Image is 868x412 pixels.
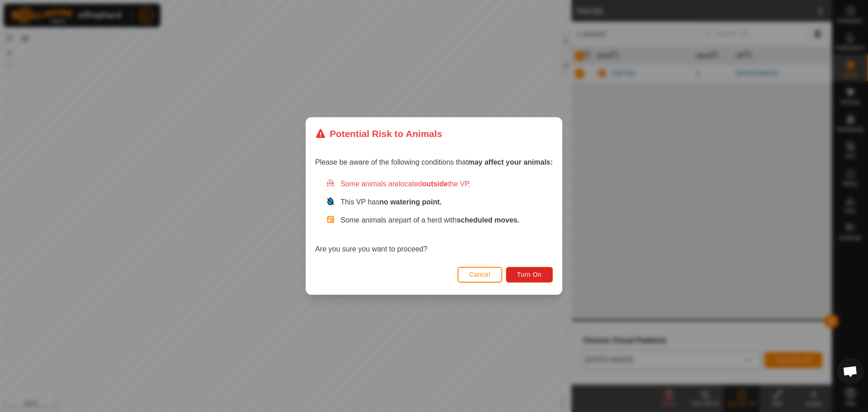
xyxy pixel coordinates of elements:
span: This VP has [340,198,442,206]
div: Some animals are [326,179,553,189]
strong: scheduled moves. [457,216,519,224]
span: Please be aware of the following conditions that [315,158,553,166]
div: Are you sure you want to proceed? [315,179,553,255]
span: Turn On [517,271,542,278]
div: Open chat [837,358,864,385]
span: Cancel [469,271,491,278]
div: Potential Risk to Animals [315,127,442,141]
strong: may affect your animals: [468,158,553,166]
strong: no watering point. [379,198,442,206]
span: part of a herd with [399,216,519,224]
span: located the VP. [399,180,471,188]
p: Some animals are [340,215,553,226]
strong: outside [422,180,448,188]
button: Cancel [458,267,502,283]
button: Turn On [506,267,553,283]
